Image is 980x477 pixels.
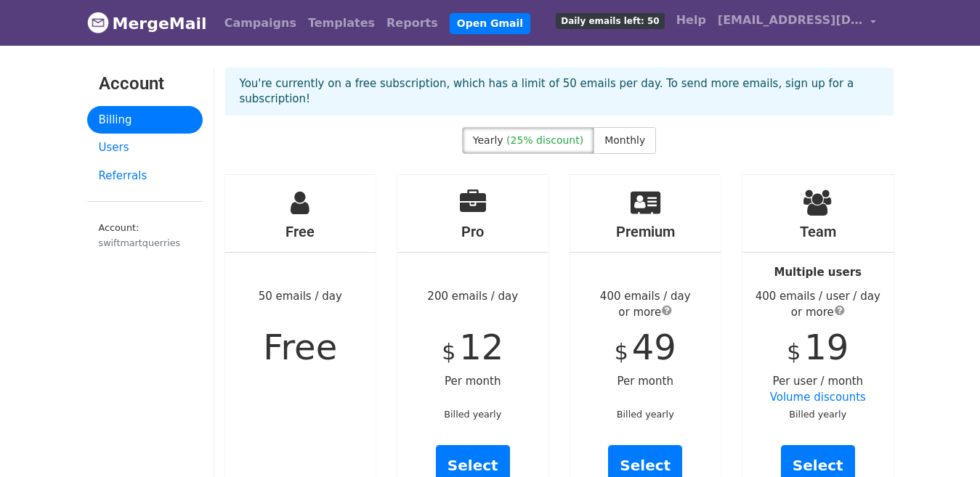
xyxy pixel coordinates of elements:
[302,9,381,38] a: Templates
[240,76,879,107] p: You're currently on a free subscription, which has a limit of 50 emails per day. To send more ema...
[263,327,337,367] span: Free
[907,407,980,477] iframe: Chat Widget
[770,391,866,404] a: Volume discounts
[99,236,191,250] div: swiftmartquerries
[87,162,203,190] a: Referrals
[742,288,894,321] div: 400 emails / user / day or more
[550,6,670,35] a: Daily emails left: 50
[225,223,376,240] h4: Free
[442,339,455,364] span: $
[742,223,894,240] h4: Team
[789,409,846,420] small: Billed yearly
[87,134,203,162] a: Users
[87,12,109,33] img: MergeMail logo
[99,73,191,94] h3: Account
[570,288,721,321] div: 400 emails / day or more
[570,223,721,240] h4: Premium
[718,12,863,29] span: [EMAIL_ADDRESS][DOMAIN_NAME]
[617,409,674,420] small: Billed yearly
[712,6,882,40] a: [EMAIL_ADDRESS][DOMAIN_NAME]
[473,134,503,146] span: Yearly
[397,223,548,240] h4: Pro
[506,134,583,146] span: (25% discount)
[99,222,191,250] small: Account:
[450,13,530,34] a: Open Gmail
[459,327,503,367] span: 12
[87,106,203,134] a: Billing
[87,8,207,38] a: MergeMail
[615,339,628,364] span: $
[556,13,664,29] span: Daily emails left: 50
[444,409,501,420] small: Billed yearly
[787,339,801,364] span: $
[774,266,862,279] strong: Multiple users
[632,327,676,367] span: 49
[219,9,302,38] a: Campaigns
[804,327,849,367] span: 19
[671,6,712,35] a: Help
[381,9,444,38] a: Reports
[604,134,645,146] span: Monthly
